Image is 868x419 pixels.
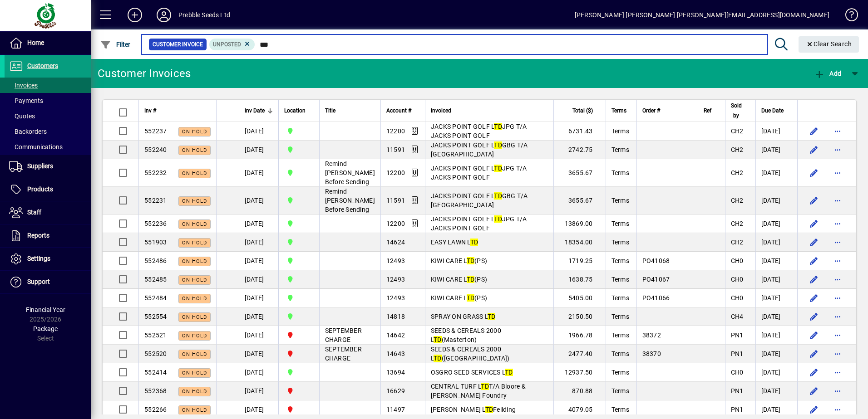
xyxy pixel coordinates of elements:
span: PN1 [731,406,744,413]
span: CHRISTCHURCH [284,219,314,229]
td: 3655.67 [553,159,605,187]
td: [DATE] [755,252,797,270]
td: [DATE] [239,233,278,252]
span: PALMERSTON NORTH [284,349,314,359]
span: 16629 [386,387,405,395]
span: On hold [182,333,207,339]
span: 552232 [144,169,167,176]
span: 11591 [386,197,405,204]
span: Inv # [144,106,156,116]
span: 551903 [144,239,167,246]
div: Title [325,106,375,116]
td: [DATE] [239,252,278,270]
span: SEPTEMBER CHARGE [325,327,362,343]
td: [DATE] [239,345,278,363]
button: More options [830,309,845,324]
a: Invoices [5,78,91,93]
span: CH4 [731,313,744,320]
span: CH0 [731,276,744,283]
span: CENTRAL TURF L T/A Bloore & [PERSON_NAME] Foundry [431,383,526,399]
span: 552236 [144,220,167,227]
em: TD [434,336,442,343]
span: Terms [612,197,629,204]
button: Add [120,7,149,23]
div: Inv Date [245,106,273,116]
span: 14818 [386,313,405,320]
span: PO41067 [642,276,670,283]
a: Support [5,271,91,293]
span: On hold [182,296,207,302]
a: Backorders [5,124,91,139]
span: Customer Invoice [153,40,203,49]
button: More options [830,365,845,380]
span: Communications [9,143,63,151]
span: Suppliers [27,162,53,170]
div: Total ($) [559,106,601,116]
em: TD [494,141,502,149]
div: Location [284,106,314,116]
em: TD [494,123,502,130]
span: CH0 [731,294,744,302]
td: [DATE] [239,187,278,214]
div: Customer Invoices [98,66,191,81]
span: Reports [27,232,49,239]
span: 552486 [144,257,167,264]
em: TD [494,192,502,200]
em: TD [488,313,496,320]
span: EASY LAWN L [431,239,478,246]
span: Terms [612,106,626,116]
span: 14624 [386,239,405,246]
a: Communications [5,139,91,155]
div: Sold by [731,101,750,121]
span: Home [27,39,44,46]
div: Invoiced [431,106,548,116]
td: [DATE] [239,363,278,382]
button: More options [830,124,845,138]
td: [DATE] [755,187,797,214]
em: TD [467,276,475,283]
span: On hold [182,221,207,227]
button: Profile [149,7,178,23]
span: PO41068 [642,257,670,264]
button: Clear [799,36,859,53]
a: Knowledge Base [838,2,857,31]
span: Remind [PERSON_NAME] Before Sending [325,160,375,185]
span: KIWI CARE L (PS) [431,294,487,302]
a: Staff [5,201,91,224]
span: CH2 [731,220,744,227]
span: On hold [182,277,207,283]
td: [DATE] [755,363,797,382]
td: [DATE] [239,307,278,326]
td: [DATE] [755,122,797,141]
span: On hold [182,129,207,135]
span: 38370 [642,350,661,357]
span: Financial Year [26,306,65,313]
td: [DATE] [239,400,278,419]
td: 12937.50 [553,363,605,382]
button: More options [830,328,845,342]
span: 552237 [144,127,167,135]
span: 12200 [386,220,405,227]
span: On hold [182,389,207,395]
span: Ref [704,106,711,116]
span: Add [814,70,841,77]
em: TD [434,355,442,362]
span: Total ($) [572,106,593,116]
span: PALMERSTON NORTH [284,386,314,396]
a: Quotes [5,108,91,124]
span: Terms [612,220,629,227]
span: CHRISTCHURCH [284,168,314,178]
span: 552240 [144,146,167,153]
td: 1966.78 [553,326,605,345]
span: 12493 [386,276,405,283]
td: [DATE] [755,382,797,400]
td: 5405.00 [553,289,605,307]
span: Terms [612,387,629,395]
em: TD [485,406,493,413]
em: TD [467,294,475,302]
a: Payments [5,93,91,108]
td: 6731.43 [553,122,605,141]
span: CH2 [731,239,744,246]
span: Terms [612,350,629,357]
div: Prebble Seeds Ltd [178,8,230,22]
